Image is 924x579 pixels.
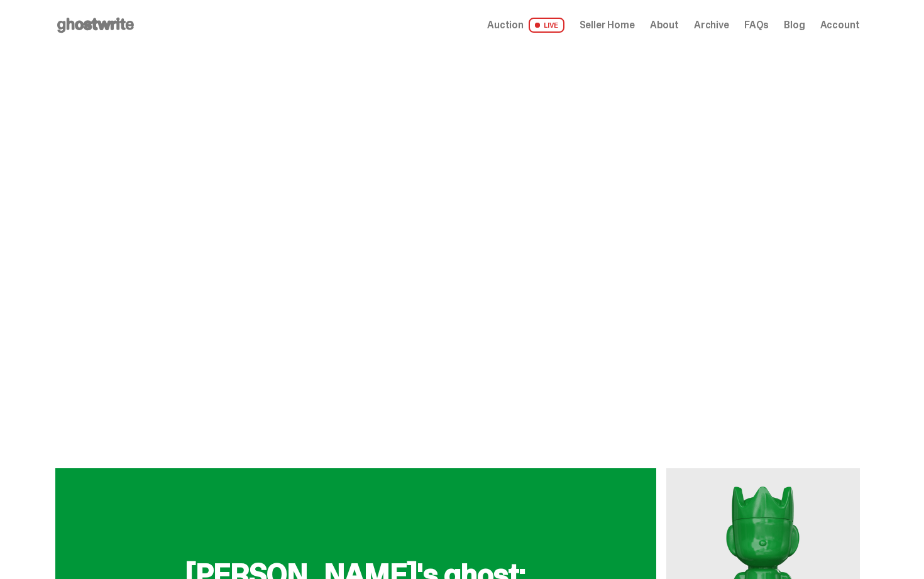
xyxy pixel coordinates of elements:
span: Auction [487,20,524,30]
a: Archive [694,20,729,30]
a: Blog [784,20,805,30]
a: Seller Home [580,20,635,30]
a: About [650,20,679,30]
span: LIVE [529,18,564,33]
a: Auction LIVE [487,18,564,33]
a: FAQs [744,20,769,30]
a: Account [820,20,860,30]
